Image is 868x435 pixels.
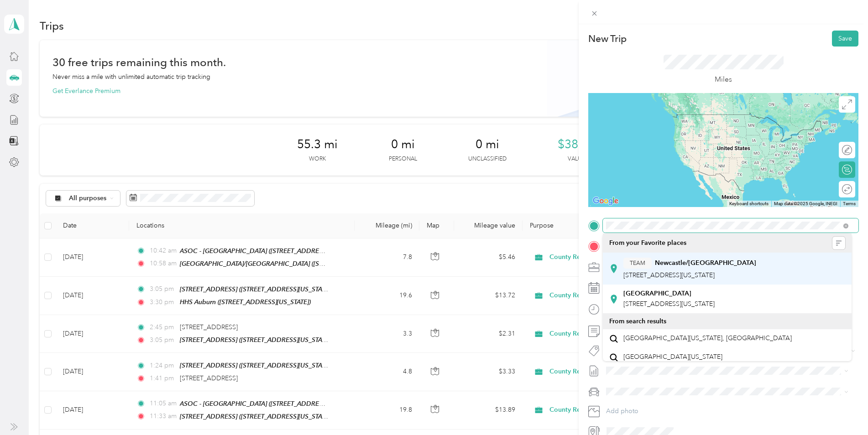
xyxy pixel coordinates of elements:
button: TEAM [623,258,652,269]
span: [STREET_ADDRESS][US_STATE] [623,300,715,308]
img: Google [591,195,621,207]
button: Keyboard shortcuts [729,201,769,207]
span: TEAM [630,259,645,267]
span: From search results [609,317,666,325]
a: Open this area in Google Maps (opens a new window) [591,195,621,207]
p: Miles [715,74,732,85]
span: From your Favorite places [609,239,686,247]
iframe: Everlance-gr Chat Button Frame [817,384,868,435]
button: Save [832,31,858,47]
strong: Newcastle/[GEOGRAPHIC_DATA] [655,259,756,267]
span: [GEOGRAPHIC_DATA][US_STATE], [GEOGRAPHIC_DATA] [623,334,792,342]
button: Add photo [603,405,858,418]
span: [GEOGRAPHIC_DATA][US_STATE] [623,353,722,361]
strong: [GEOGRAPHIC_DATA] [623,290,691,298]
span: [STREET_ADDRESS][US_STATE] [623,271,715,279]
span: Map data ©2025 Google, INEGI [774,201,837,206]
p: New Trip [588,32,627,45]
